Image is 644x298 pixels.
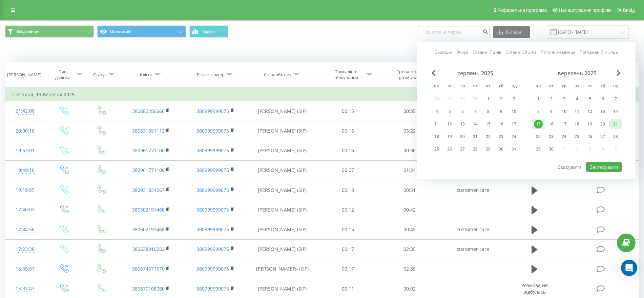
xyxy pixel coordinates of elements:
[317,141,379,160] td: 00:16
[248,101,317,121] td: [PERSON_NAME] (SIP)
[132,265,165,272] a: 380674671570
[583,106,596,117] div: пт 12 вер 2025 р.
[583,132,596,142] div: пт 26 вер 2025 р.
[12,243,38,256] div: 17:23:38
[559,81,569,92] abbr: середа
[97,25,186,38] button: Основний
[596,132,609,142] div: сб 27 вер 2025 р.
[532,70,622,77] div: вересень 2025
[583,119,596,129] div: пт 19 вер 2025 р.
[132,108,165,114] a: 380682286666
[189,25,228,38] button: Графік
[534,145,543,154] div: 29
[248,259,317,279] td: [PERSON_NAME]'я (SIP)
[435,49,452,55] a: Сьогодні
[580,49,618,55] a: Попередній місяць
[609,94,622,104] div: нд 7 вер 2025 р.
[497,95,505,103] div: 2
[248,220,317,239] td: [PERSON_NAME] (SIP)
[611,107,620,116] div: 14
[507,144,520,154] div: нд 31 серп 2025 р.
[196,246,229,252] a: 380999999075
[456,132,469,142] div: ср 20 серп 2025 р.
[546,81,556,92] abbr: вівторок
[495,94,507,104] div: сб 2 серп 2025 р.
[430,132,443,142] div: пн 18 серп 2025 р.
[443,106,456,117] div: вт 5 серп 2025 р.
[547,145,556,154] div: 30
[430,106,443,117] div: пн 4 серп 2025 р.
[495,132,507,142] div: сб 23 серп 2025 р.
[573,95,581,103] div: 4
[554,162,585,172] button: Скасувати
[458,145,467,154] div: 27
[558,119,570,129] div: ср 17 вер 2025 р.
[510,120,518,128] div: 17
[132,187,165,193] a: 380931831267
[132,285,165,292] a: 380670108080
[196,108,229,114] a: 380999999075
[441,220,505,239] td: customer care
[444,81,455,92] abbr: вівторок
[559,7,611,13] span: Налаштування профілю
[457,81,468,92] abbr: середа
[379,101,441,121] td: 00:35
[484,120,493,128] div: 15
[497,132,505,141] div: 23
[248,200,317,220] td: [PERSON_NAME] (SIP)
[248,160,317,180] td: [PERSON_NAME] (SIP)
[473,49,501,55] a: Останні 7 днів
[471,107,480,116] div: 7
[547,107,556,116] div: 9
[418,26,490,38] input: Пошук за номером
[7,72,41,78] div: [PERSON_NAME]
[458,107,467,116] div: 6
[560,95,568,103] div: 3
[495,106,507,117] div: сб 9 серп 2025 р.
[456,144,469,154] div: ср 27 серп 2025 р.
[532,119,545,129] div: пн 15 вер 2025 р.
[430,70,520,77] div: серпень 2025
[140,72,153,78] div: Клієнт
[572,81,582,92] abbr: четвер
[596,119,609,129] div: сб 20 вер 2025 р.
[443,144,456,154] div: вт 26 серп 2025 р.
[432,145,441,154] div: 25
[132,246,165,252] a: 380638010282
[471,145,480,154] div: 28
[443,119,456,129] div: вт 12 серп 2025 р.
[458,120,467,128] div: 13
[483,81,493,92] abbr: п’ятниця
[510,132,518,141] div: 24
[12,144,38,157] div: 19:53:01
[560,107,568,116] div: 10
[484,107,493,116] div: 8
[248,121,317,141] td: [PERSON_NAME] (SIP)
[317,220,379,239] td: 00:15
[598,120,607,128] div: 20
[132,167,165,173] a: 380961771100
[558,132,570,142] div: ср 24 вер 2025 р.
[379,239,441,259] td: 02:35
[471,120,480,128] div: 14
[432,70,436,76] span: Previous Month
[545,132,558,142] div: вт 23 вер 2025 р.
[583,94,596,104] div: пт 5 вер 2025 р.
[328,69,365,80] div: Тривалість очікування
[596,94,609,104] div: сб 6 вер 2025 р.
[598,95,607,103] div: 6
[532,106,545,117] div: пн 8 вер 2025 р.
[458,132,467,141] div: 20
[51,69,75,80] div: Тип дзвінка
[132,226,165,233] a: 380502191468
[509,81,519,92] abbr: неділя
[534,132,543,141] div: 22
[570,119,583,129] div: чт 18 вер 2025 р.
[203,29,216,34] span: Графік
[379,180,441,200] td: 00:51
[196,226,229,233] a: 380999999075
[532,144,545,154] div: пн 29 вер 2025 р.
[443,132,456,142] div: вт 19 серп 2025 р.
[441,180,505,200] td: customer care
[495,119,507,129] div: сб 16 серп 2025 р.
